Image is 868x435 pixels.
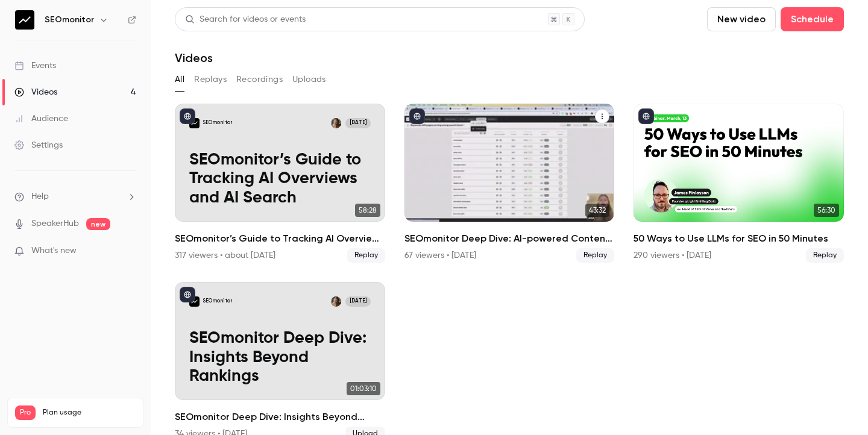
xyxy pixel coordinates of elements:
[175,7,844,428] section: Videos
[180,287,195,302] button: published
[404,249,476,261] div: 67 viewers • [DATE]
[185,13,306,26] div: Search for videos or events
[404,104,615,263] li: SEOmonitor Deep Dive: AI-powered Content Marketing Workflows
[189,151,371,208] p: SEOmonitor’s Guide to Tracking AI Overviews and AI Search
[781,7,844,31] button: Schedule
[292,70,326,89] button: Uploads
[203,298,232,305] p: SEOmonitor
[14,60,56,72] div: Events
[345,296,371,307] span: [DATE]
[576,248,614,263] span: Replay
[175,231,385,246] h2: SEOmonitor’s Guide to Tracking AI Overviews and AI Search
[634,231,844,246] h2: 50 Ways to Use LLMs for SEO in 50 Minutes
[175,104,385,263] li: SEOmonitor’s Guide to Tracking AI Overviews and AI Search
[638,108,654,124] button: published
[331,296,341,307] img: Anastasiia Shpitko
[634,104,844,263] li: 50 Ways to Use LLMs for SEO in 50 Minutes
[203,119,232,127] p: SEOmonitor
[347,248,385,263] span: Replay
[175,51,213,65] h1: Videos
[15,405,36,420] span: Pro
[634,104,844,263] a: 56:3050 Ways to Use LLMs for SEO in 50 Minutes290 viewers • [DATE]Replay
[175,249,275,261] div: 317 viewers • about [DATE]
[175,104,385,263] a: SEOmonitor’s Guide to Tracking AI Overviews and AI Search SEOmonitorAnastasiia Shpitko[DATE]SEOmo...
[31,190,49,203] span: Help
[345,118,371,128] span: [DATE]
[814,204,839,217] span: 56:30
[14,190,136,203] li: help-dropdown-opener
[355,204,380,217] span: 58:28
[236,70,283,89] button: Recordings
[585,204,609,217] span: 43:32
[43,408,136,418] span: Plan usage
[14,86,57,98] div: Videos
[31,245,77,257] span: What's new
[122,246,136,257] iframe: Noticeable Trigger
[180,108,195,124] button: published
[806,248,844,263] span: Replay
[45,14,94,26] h6: SEOmonitor
[194,70,227,89] button: Replays
[14,113,68,125] div: Audience
[404,104,615,263] a: 43:32SEOmonitor Deep Dive: AI-powered Content Marketing Workflows67 viewers • [DATE]Replay
[175,70,184,89] button: All
[404,231,615,246] h2: SEOmonitor Deep Dive: AI-powered Content Marketing Workflows
[189,329,371,386] p: SEOmonitor Deep Dive: Insights Beyond Rankings
[15,10,34,30] img: SEOmonitor
[707,7,776,31] button: New video
[347,382,380,395] span: 01:03:10
[31,217,79,230] a: SpeakerHub
[634,249,711,261] div: 290 viewers • [DATE]
[175,410,385,424] h2: SEOmonitor Deep Dive: Insights Beyond Rankings
[331,118,341,128] img: Anastasiia Shpitko
[86,218,110,230] span: new
[409,108,425,124] button: published
[14,139,63,151] div: Settings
